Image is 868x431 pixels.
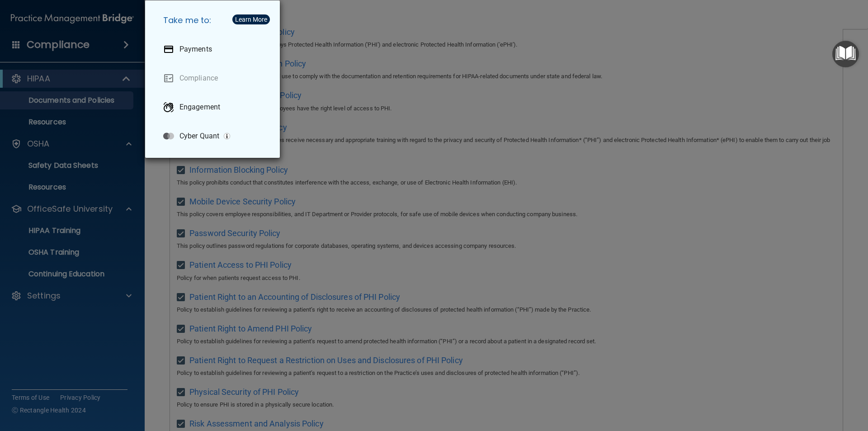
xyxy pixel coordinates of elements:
a: Payments [156,37,273,62]
div: Learn More [235,16,267,23]
a: Compliance [156,66,273,91]
a: Cyber Quant [156,123,273,149]
button: Learn More [232,14,270,24]
a: Engagement [156,95,273,120]
h5: Take me to: [156,8,273,33]
p: Engagement [179,103,220,112]
button: Open Resource Center [832,41,859,67]
p: Payments [179,45,212,54]
p: Cyber Quant [179,132,219,141]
